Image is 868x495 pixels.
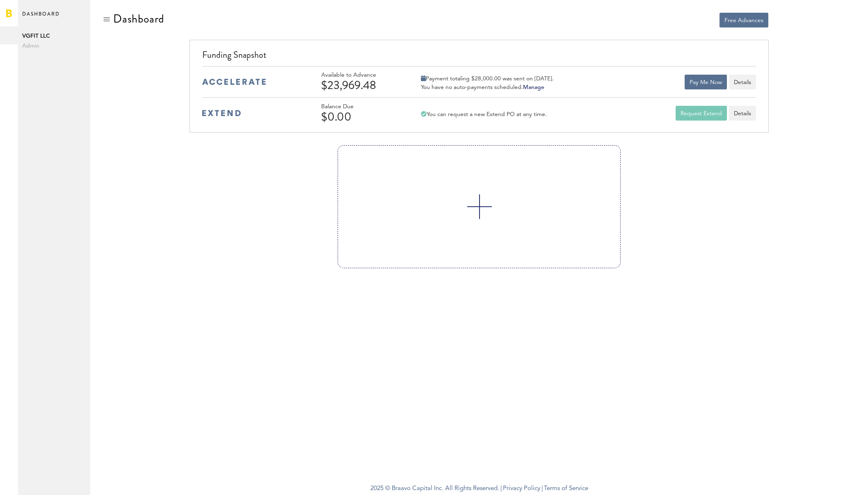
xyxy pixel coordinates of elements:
[523,84,544,90] a: Manage
[370,483,499,495] span: 2025 © Braavo Capital Inc. All Rights Reserved.
[544,486,588,492] a: Terms of Service
[202,110,241,116] img: extend-medium-blue-logo.svg
[321,79,399,92] div: $23,969.48
[202,48,756,66] div: Funding Snapshot
[421,111,547,118] div: You can request a new Extend PO at any time.
[202,79,266,85] img: accelerate-medium-blue-logo.svg
[22,9,60,26] span: Dashboard
[113,12,164,25] div: Dashboard
[685,75,727,89] button: Pay Me Now
[421,75,554,82] div: Payment totaling $28,000.00 was sent on [DATE].
[729,75,756,89] button: Details
[503,486,540,492] a: Privacy Policy
[720,13,768,27] button: Free Advances
[676,106,727,121] button: Request Extend
[22,41,86,51] span: Admin
[421,84,554,91] div: You have no auto-payments scheduled.
[321,72,399,79] div: Available to Advance
[22,31,86,41] span: VGFIT LLC
[321,110,399,123] div: $0.00
[729,106,756,121] a: Details
[321,103,399,110] div: Balance Due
